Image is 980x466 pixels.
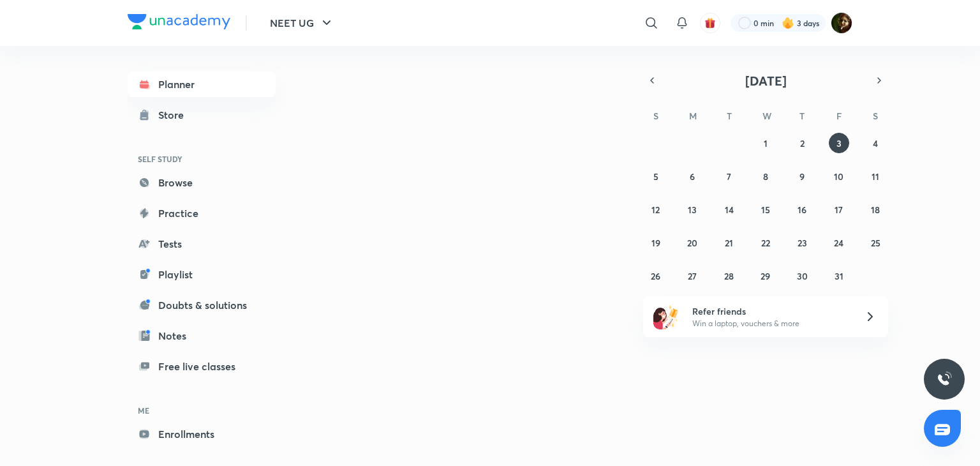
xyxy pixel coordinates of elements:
[792,133,812,153] button: October 2, 2025
[761,270,770,282] abbr: October 29, 2025
[653,304,679,329] img: referral
[834,237,843,249] abbr: October 24, 2025
[755,133,776,153] button: October 1, 2025
[764,137,768,149] abbr: October 1, 2025
[128,148,276,170] h6: SELF STUDY
[798,204,806,216] abbr: October 16, 2025
[128,262,276,287] a: Playlist
[692,318,849,329] p: Win a laptop, vouchers & more
[128,14,230,33] a: Company Logo
[651,270,660,282] abbr: October 26, 2025
[871,237,880,249] abbr: October 25, 2025
[829,199,849,220] button: October 17, 2025
[792,232,812,253] button: October 23, 2025
[690,170,695,183] abbr: October 6, 2025
[835,204,843,216] abbr: October 17, 2025
[761,204,770,216] abbr: October 15, 2025
[262,10,342,36] button: NEET UG
[872,170,879,183] abbr: October 11, 2025
[831,12,852,34] img: Durgesh
[128,231,276,257] a: Tests
[646,266,666,286] button: October 26, 2025
[727,110,732,122] abbr: Tuesday
[799,170,805,183] abbr: October 9, 2025
[800,137,805,149] abbr: October 2, 2025
[688,204,697,216] abbr: October 13, 2025
[724,270,734,282] abbr: October 28, 2025
[792,166,812,186] button: October 9, 2025
[719,266,739,286] button: October 28, 2025
[128,354,276,379] a: Free live classes
[692,304,849,318] h6: Refer friends
[761,237,770,249] abbr: October 22, 2025
[782,17,794,29] img: streak
[797,270,808,282] abbr: October 30, 2025
[651,237,660,249] abbr: October 19, 2025
[937,372,952,387] img: ttu
[719,199,739,220] button: October 14, 2025
[687,237,697,249] abbr: October 20, 2025
[792,266,812,286] button: October 30, 2025
[727,170,731,183] abbr: October 7, 2025
[653,110,658,122] abbr: Sunday
[128,14,230,29] img: Company Logo
[700,13,720,33] button: avatar
[829,133,849,153] button: October 3, 2025
[829,232,849,253] button: October 24, 2025
[762,110,771,122] abbr: Wednesday
[646,232,666,253] button: October 19, 2025
[128,400,276,421] h6: ME
[689,110,697,122] abbr: Monday
[873,137,878,149] abbr: October 4, 2025
[865,133,886,153] button: October 4, 2025
[651,204,660,216] abbr: October 12, 2025
[719,166,739,186] button: October 7, 2025
[158,107,191,123] div: Store
[755,199,776,220] button: October 15, 2025
[799,110,805,122] abbr: Thursday
[646,199,666,220] button: October 12, 2025
[871,204,880,216] abbr: October 18, 2025
[834,170,843,183] abbr: October 10, 2025
[128,170,276,195] a: Browse
[763,170,768,183] abbr: October 8, 2025
[865,166,886,186] button: October 11, 2025
[682,166,702,186] button: October 6, 2025
[128,102,276,128] a: Store
[755,266,776,286] button: October 29, 2025
[792,199,812,220] button: October 16, 2025
[682,199,702,220] button: October 13, 2025
[829,266,849,286] button: October 31, 2025
[682,232,702,253] button: October 20, 2025
[646,166,666,186] button: October 5, 2025
[865,199,886,220] button: October 18, 2025
[745,72,787,89] span: [DATE]
[704,17,716,29] img: avatar
[798,237,807,249] abbr: October 23, 2025
[128,292,276,318] a: Doubts & solutions
[128,71,276,97] a: Planner
[836,137,842,149] abbr: October 3, 2025
[128,421,276,447] a: Enrollments
[836,110,842,122] abbr: Friday
[865,232,886,253] button: October 25, 2025
[719,232,739,253] button: October 21, 2025
[128,200,276,226] a: Practice
[873,110,878,122] abbr: Saturday
[653,170,658,183] abbr: October 5, 2025
[725,204,734,216] abbr: October 14, 2025
[682,266,702,286] button: October 27, 2025
[128,323,276,349] a: Notes
[835,270,843,282] abbr: October 31, 2025
[829,166,849,186] button: October 10, 2025
[755,166,776,186] button: October 8, 2025
[725,237,733,249] abbr: October 21, 2025
[755,232,776,253] button: October 22, 2025
[688,270,697,282] abbr: October 27, 2025
[661,71,870,89] button: [DATE]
